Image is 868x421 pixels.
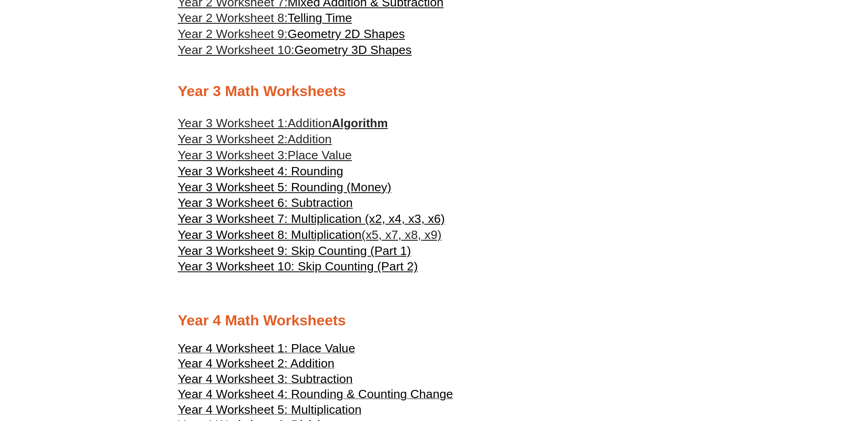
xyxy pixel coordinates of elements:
[178,259,418,273] span: Year 3 Worksheet 10: Skip Counting (Part 2)
[178,403,362,416] span: Year 4 Worksheet 5: Multiplication
[178,243,411,259] a: Year 3 Worksheet 9: Skip Counting (Part 1)
[288,116,332,130] span: Addition
[178,163,344,179] a: Year 3 Worksheet 4: Rounding
[294,43,411,57] span: Geometry 3D Shapes
[178,345,356,355] a: Year 4 Worksheet 1: Place Value
[178,341,356,355] span: Year 4 Worksheet 1: Place Value
[178,43,295,57] span: Year 2 Worksheet 10:
[178,212,445,226] span: Year 3 Worksheet 7: Multiplication (x2, x4, x3, x6)
[178,116,288,130] span: Year 3 Worksheet 1:
[178,164,344,178] span: Year 3 Worksheet 4: Rounding
[178,356,334,370] span: Year 4 Worksheet 2: Addition
[178,116,388,130] a: Year 3 Worksheet 1:AdditionAlgorithm
[178,244,411,258] span: Year 3 Worksheet 9: Skip Counting (Part 1)
[178,179,392,195] a: Year 3 Worksheet 5: Rounding (Money)
[178,227,442,243] a: Year 3 Worksheet 8: Multiplication(x5, x7, x8, x9)
[178,180,392,194] span: Year 3 Worksheet 5: Rounding (Money)
[178,132,288,146] span: Year 3 Worksheet 2:
[288,27,405,41] span: Geometry 2D Shapes
[178,11,288,25] span: Year 2 Worksheet 8:
[178,259,418,275] a: Year 3 Worksheet 10: Skip Counting (Part 2)
[178,148,288,162] span: Year 3 Worksheet 3:
[178,27,288,41] span: Year 2 Worksheet 9:
[178,407,362,416] a: Year 4 Worksheet 5: Multiplication
[178,27,405,41] a: Year 2 Worksheet 9:Geometry 2D Shapes
[178,311,690,330] h2: Year 4 Math Worksheets
[178,211,445,227] a: Year 3 Worksheet 7: Multiplication (x2, x4, x3, x6)
[288,148,352,162] span: Place Value
[178,228,362,242] span: Year 3 Worksheet 8: Multiplication
[178,147,352,163] a: Year 3 Worksheet 3:Place Value
[178,372,353,386] span: Year 4 Worksheet 3: Subtraction
[178,391,453,400] a: Year 4 Worksheet 4: Rounding & Counting Change
[178,43,412,57] a: Year 2 Worksheet 10:Geometry 3D Shapes
[288,132,332,146] span: Addition
[178,387,453,401] span: Year 4 Worksheet 4: Rounding & Counting Change
[178,11,352,25] a: Year 2 Worksheet 8:Telling Time
[288,11,352,25] span: Telling Time
[178,361,334,370] a: Year 4 Worksheet 2: Addition
[178,376,353,385] a: Year 4 Worksheet 3: Subtraction
[178,131,332,147] a: Year 3 Worksheet 2:Addition
[178,196,353,210] span: Year 3 Worksheet 6: Subtraction
[178,195,353,211] a: Year 3 Worksheet 6: Subtraction
[716,318,868,421] iframe: Chat Widget
[178,82,690,101] h2: Year 3 Math Worksheets
[361,228,442,242] span: (x5, x7, x8, x9)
